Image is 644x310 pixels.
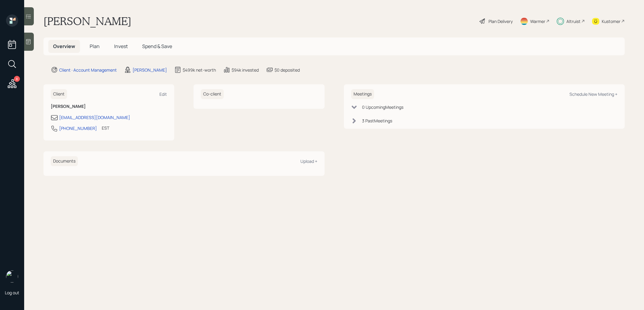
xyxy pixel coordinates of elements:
h6: Client [51,89,67,99]
div: $0 deposited [274,67,300,73]
h6: Co-client [201,89,224,99]
div: Upload + [300,158,317,164]
h6: [PERSON_NAME] [51,104,167,109]
div: Plan Delivery [489,18,513,24]
div: EST [102,125,109,131]
div: $94k invested [232,67,259,73]
div: [EMAIL_ADDRESS][DOMAIN_NAME] [59,114,130,121]
div: [PERSON_NAME] [133,67,167,73]
span: Plan [90,43,100,50]
div: Edit [159,91,167,97]
img: treva-nostdahl-headshot.png [6,270,18,283]
div: Warmer [530,18,545,24]
div: Client · Account Management [59,67,117,73]
span: Spend & Save [142,43,172,50]
div: Schedule New Meeting + [569,91,617,97]
div: 3 Past Meeting s [362,118,392,124]
div: Log out [5,290,19,295]
div: [PHONE_NUMBER] [59,125,97,131]
h6: Meetings [351,89,374,99]
span: Invest [114,43,128,50]
span: Overview [53,43,75,50]
div: 0 Upcoming Meeting s [362,104,403,110]
div: Kustomer [602,18,620,24]
div: Altruist [566,18,581,24]
div: $499k net-worth [183,67,216,73]
h6: Documents [51,156,78,166]
div: 8 [14,76,20,82]
h1: [PERSON_NAME] [43,15,131,28]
